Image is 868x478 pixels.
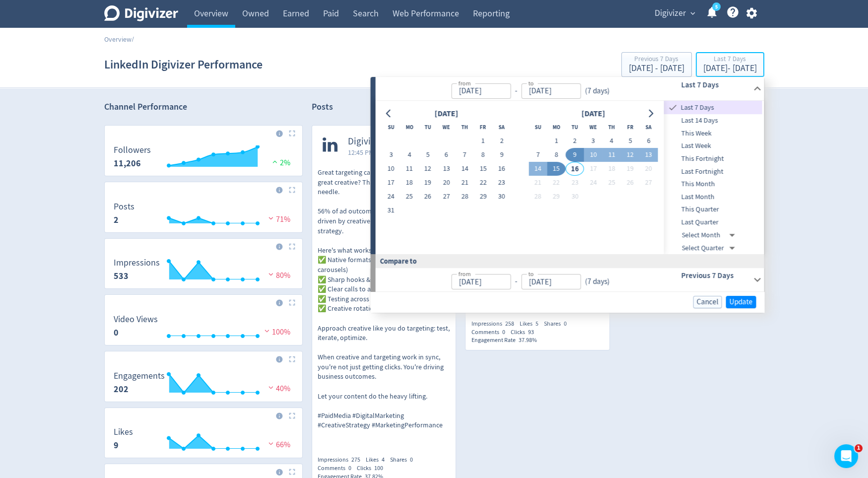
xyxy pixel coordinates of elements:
[474,134,492,148] button: 1
[104,49,263,80] h1: LinkedIn Digivizer Performance
[376,101,764,254] div: from-to(7 days)Last 7 Days
[471,328,510,337] div: Comments
[566,162,584,176] button: 16
[664,127,762,140] div: This Week
[629,56,684,64] div: Previous 7 Days
[357,464,389,473] div: Clicks
[581,85,613,97] div: ( 7 days )
[518,336,536,344] span: 37.98%
[266,271,276,278] img: negative-performance.svg
[664,115,762,126] span: Last 14 Days
[114,144,151,156] dt: Followers
[418,162,437,176] button: 12
[643,107,658,121] button: Go to next month
[289,356,295,362] img: Placeholder
[681,79,749,91] h6: Last 7 Days
[418,176,437,190] button: 19
[471,320,519,328] div: Impressions
[104,35,132,44] a: Overview
[855,444,863,452] span: 1
[114,426,133,438] dt: Likes
[266,214,276,222] img: negative-performance.svg
[529,120,547,134] th: Sunday
[664,204,762,215] span: This Quarter
[382,107,396,121] button: Go to previous month
[566,134,584,148] button: 2
[104,101,303,113] h2: Channel Performance
[289,412,295,419] img: Placeholder
[382,162,400,176] button: 10
[566,148,584,162] button: 9
[664,191,762,204] div: Last Month
[437,162,456,176] button: 13
[289,130,295,137] img: Placeholder
[400,190,418,204] button: 25
[566,190,584,204] button: 30
[639,176,658,190] button: 27
[664,101,762,114] div: Last 7 Days
[374,464,383,472] span: 100
[639,148,658,162] button: 13
[584,120,602,134] th: Wednesday
[114,327,119,339] strong: 0
[664,165,762,178] div: Last Fortnight
[114,370,165,382] dt: Engagements
[410,456,413,464] span: 0
[529,162,547,176] button: 14
[456,190,474,204] button: 28
[312,101,333,116] h2: Posts
[114,270,129,282] strong: 533
[664,153,762,164] span: This Fortnight
[529,190,547,204] button: 28
[511,85,521,97] div: -
[543,320,572,328] div: Shares
[262,327,272,335] img: negative-performance.svg
[664,192,762,203] span: Last Month
[511,276,521,287] div: -
[621,134,639,148] button: 5
[266,271,290,280] span: 80%
[114,383,129,395] strong: 202
[318,168,451,430] p: Great targeting can’t save bad creative. But great creative? That’s what moves the needle. 56% of...
[639,120,658,134] th: Saturday
[664,179,762,190] span: This Month
[621,162,639,176] button: 19
[655,5,686,21] span: Digivizer
[664,178,762,191] div: This Month
[664,139,762,152] div: Last Week
[132,35,134,44] span: /
[529,148,547,162] button: 7
[289,299,295,306] img: Placeholder
[474,190,492,204] button: 29
[584,134,602,148] button: 3
[693,296,722,308] button: Cancel
[581,276,609,287] div: ( 7 days )
[584,162,602,176] button: 17
[418,190,437,204] button: 26
[726,296,756,308] button: Update
[318,464,357,473] div: Comments
[458,270,470,278] label: from
[703,56,757,64] div: Last 7 Days
[602,148,621,162] button: 11
[547,190,565,204] button: 29
[696,52,764,77] button: Last 7 Days[DATE]- [DATE]
[437,120,456,134] th: Wednesday
[348,136,411,147] span: Digivizer
[492,162,511,176] button: 16
[382,120,400,134] th: Sunday
[351,456,360,464] span: 275
[664,203,762,216] div: This Quarter
[266,440,290,450] span: 66%
[528,270,534,278] label: to
[109,202,298,228] svg: Posts 2
[318,456,366,464] div: Impressions
[366,456,390,464] div: Likes
[456,176,474,190] button: 21
[664,101,762,254] nav: presets
[437,190,456,204] button: 27
[266,384,290,394] span: 40%
[621,148,639,162] button: 12
[114,439,119,451] strong: 9
[266,384,276,391] img: negative-performance.svg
